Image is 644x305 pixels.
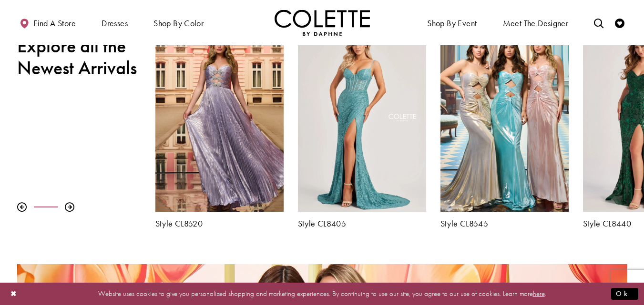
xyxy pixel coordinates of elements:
span: Dresses [99,10,130,36]
span: Find a store [33,19,76,28]
a: Visit Colette by Daphne Style No. CL8520 Page [155,26,284,212]
a: Visit Colette by Daphne Style No. CL8405 Page [298,26,426,212]
h2: Explore all the Newest Arrivals [17,35,141,79]
div: Colette by Daphne Style No. CL8520 [148,19,291,236]
a: Visit Colette by Daphne Style No. CL8545 Page [440,26,569,212]
a: Style CL8405 [298,219,426,228]
span: Meet the designer [503,19,569,28]
a: Toggle search [592,10,606,36]
a: Find a store [17,10,78,36]
a: Visit Home Page [275,10,370,36]
img: Colette by Daphne [275,10,370,36]
a: here [533,289,545,298]
span: Shop by color [151,10,206,36]
button: Close Dialog [6,285,22,302]
a: Style CL8520 [155,219,284,228]
span: Shop By Event [427,19,477,28]
span: Shop By Event [425,10,479,36]
a: Check Wishlist [613,10,627,36]
div: Colette by Daphne Style No. CL8405 [291,19,433,236]
button: Submit Dialog [611,288,638,300]
div: Colette by Daphne Style No. CL8545 [433,19,576,236]
a: Style CL8545 [440,219,569,228]
span: Dresses [102,19,128,28]
a: Meet the designer [501,10,571,36]
span: Shop by color [153,19,204,28]
p: Website uses cookies to give you personalized shopping and marketing experiences. By continuing t... [69,287,575,300]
